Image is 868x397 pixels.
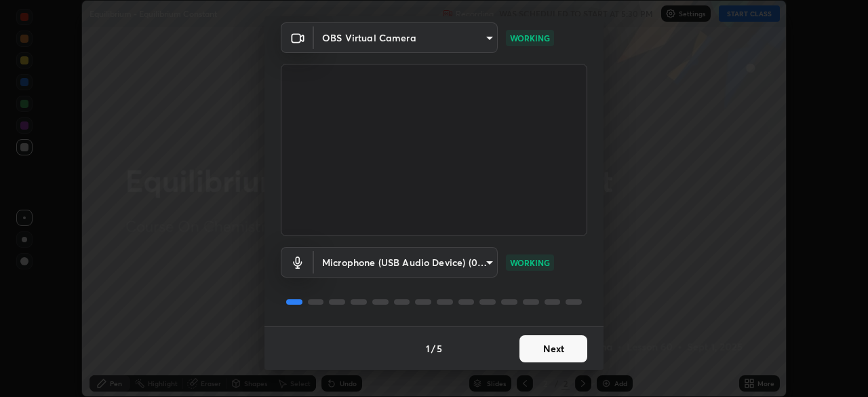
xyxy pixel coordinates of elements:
button: Next [519,335,587,362]
p: WORKING [510,257,550,269]
p: WORKING [510,32,550,44]
div: OBS Virtual Camera [314,247,498,278]
h4: 1 [426,341,430,356]
h4: / [431,341,435,356]
div: OBS Virtual Camera [314,22,498,53]
h4: 5 [437,341,442,356]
